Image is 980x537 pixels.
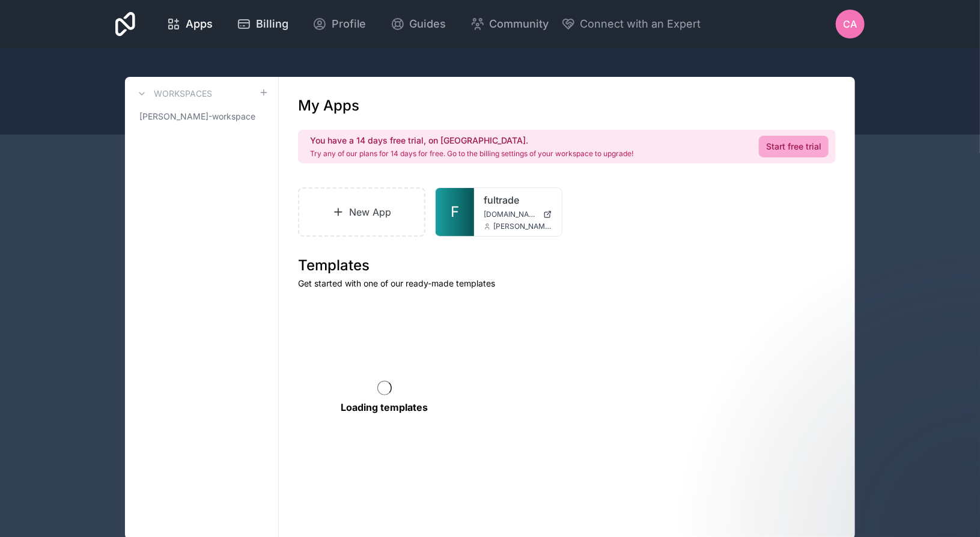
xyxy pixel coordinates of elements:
[310,149,633,159] p: Try any of our plans for 14 days for free. Go to the billing settings of your workspace to upgrade!
[139,111,255,123] span: [PERSON_NAME]-workspace
[844,17,857,31] span: CA
[332,16,367,32] span: Profile
[436,188,474,236] a: F
[298,187,425,237] a: New App
[135,106,269,127] a: [PERSON_NAME]-workspace
[341,400,428,414] p: Loading templates
[135,86,212,101] a: Workspaces
[381,11,456,37] a: Guides
[298,278,836,290] p: Get started with one of our ready-made templates
[256,16,288,32] span: Billing
[493,222,552,231] span: [PERSON_NAME][EMAIL_ADDRESS][DOMAIN_NAME]
[303,11,376,37] a: Profile
[580,16,701,32] span: Connect with an Expert
[759,136,829,157] a: Start free trial
[461,11,559,37] a: Community
[451,202,459,222] span: F
[157,11,222,37] a: Apps
[484,210,538,219] span: [DOMAIN_NAME]
[186,16,213,32] span: Apps
[298,256,836,275] h1: Templates
[154,88,212,100] h3: Workspaces
[561,16,701,32] button: Connect with an Expert
[484,210,552,219] a: [DOMAIN_NAME]
[310,135,633,147] h2: You have a 14 days free trial, on [GEOGRAPHIC_DATA].
[740,447,980,531] iframe: Intercom notifications message
[410,16,446,32] span: Guides
[298,96,359,115] h1: My Apps
[490,16,549,32] span: Community
[227,11,298,37] a: Billing
[484,193,552,207] a: fultrade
